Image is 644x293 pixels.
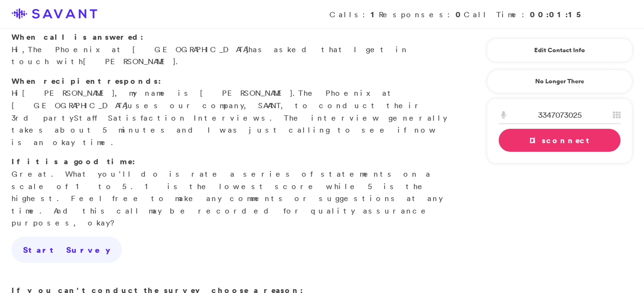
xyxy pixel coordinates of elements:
span: Staff Satisfaction Interview [74,113,261,123]
a: Edit Contact Info [499,43,621,58]
strong: 00:01:15 [530,9,585,20]
p: Hi, has asked that I get in touch with . [12,31,450,68]
strong: If it is a good time: [12,156,135,167]
span: The Phoenix at [GEOGRAPHIC_DATA] [12,88,395,110]
span: The Phoenix at [GEOGRAPHIC_DATA] [28,45,248,54]
p: Hi , my name is [PERSON_NAME]. uses our company, SAVANT, to conduct their 3rd party s. The interv... [12,75,450,149]
a: No Longer There [487,69,632,93]
span: [PERSON_NAME] [22,88,115,98]
strong: When recipient responds: [12,76,161,86]
p: Great. What you'll do is rate a series of statements on a scale of 1 to 5. 1 is the lowest score ... [12,156,450,229]
a: Disconnect [499,129,621,152]
strong: When call is answered: [12,32,143,42]
strong: 1 [371,9,379,20]
a: Start Survey [12,237,122,263]
span: [PERSON_NAME] [83,56,176,66]
strong: 0 [456,9,464,20]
